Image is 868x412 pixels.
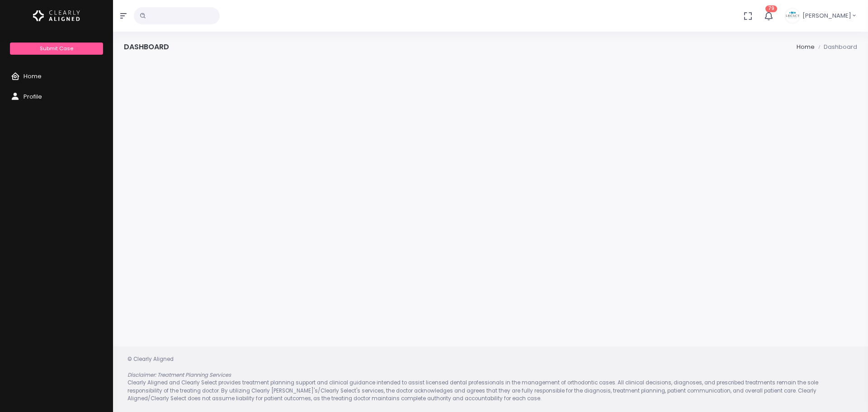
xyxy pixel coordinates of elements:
[765,5,777,12] span: 79
[33,6,80,25] img: Logo Horizontal
[127,371,231,379] em: Disclaimer: Treatment Planning Services
[802,11,851,20] span: [PERSON_NAME]
[10,43,103,55] a: Submit Case
[797,43,815,52] li: Home
[784,8,801,24] img: Header Avatar
[815,43,857,52] li: Dashboard
[24,72,42,81] span: Home
[118,355,863,403] div: © Clearly Aligned Clearly Aligned and Clearly Select provides treatment planning support and clin...
[40,45,73,52] span: Submit Case
[24,92,42,101] span: Profile
[124,43,169,51] h4: Dashboard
